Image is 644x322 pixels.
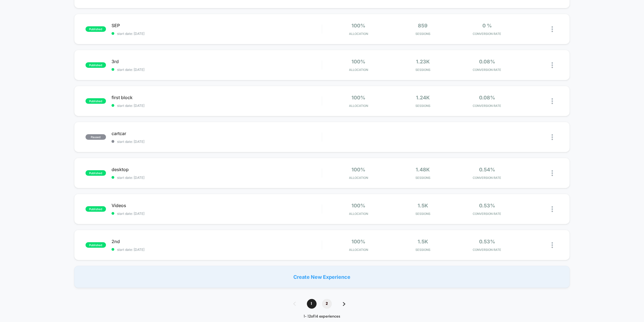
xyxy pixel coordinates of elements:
[112,131,322,136] span: cartcar
[479,167,495,172] span: 0.54%
[112,212,322,216] span: start date: [DATE]
[112,140,322,144] span: start date: [DATE]
[343,302,345,306] img: pagination forward
[349,248,368,252] span: Allocation
[456,68,518,72] span: CONVERSION RATE
[351,203,365,208] span: 100%
[112,203,322,208] span: Videos
[112,68,322,72] span: start date: [DATE]
[349,176,368,180] span: Allocation
[351,167,365,172] span: 100%
[416,167,430,172] span: 1.48k
[86,62,106,68] span: published
[456,212,518,216] span: CONVERSION RATE
[392,176,454,180] span: Sessions
[552,206,553,212] img: close
[351,239,365,244] span: 100%
[482,23,492,29] span: 0 %
[112,32,322,36] span: start date: [DATE]
[349,32,368,36] span: Allocation
[392,212,454,216] span: Sessions
[456,32,518,36] span: CONVERSION RATE
[112,23,322,28] span: SEP
[86,242,106,248] span: published
[86,206,106,212] span: published
[112,239,322,244] span: 2nd
[479,95,495,101] span: 0.08%
[112,248,322,252] span: start date: [DATE]
[418,23,428,29] span: 859
[416,59,430,65] span: 1.23k
[74,266,570,288] div: Create New Experience
[112,59,322,64] span: 3rd
[552,134,553,140] img: close
[288,314,356,319] div: 1 - 12 of 14 experiences
[552,98,553,104] img: close
[392,104,454,108] span: Sessions
[86,134,106,140] span: paused
[392,248,454,252] span: Sessions
[351,59,365,65] span: 100%
[456,104,518,108] span: CONVERSION RATE
[416,95,430,101] span: 1.24k
[351,95,365,101] span: 100%
[307,299,317,309] span: 1
[322,299,332,309] span: 2
[112,95,322,100] span: first block
[456,176,518,180] span: CONVERSION RATE
[552,170,553,176] img: close
[479,59,495,65] span: 0.08%
[418,203,428,208] span: 1.5k
[479,203,495,208] span: 0.53%
[349,104,368,108] span: Allocation
[349,68,368,72] span: Allocation
[552,62,553,68] img: close
[112,176,322,180] span: start date: [DATE]
[86,170,106,176] span: published
[392,68,454,72] span: Sessions
[86,26,106,32] span: published
[552,242,553,248] img: close
[552,26,553,32] img: close
[479,239,495,244] span: 0.53%
[456,248,518,252] span: CONVERSION RATE
[392,32,454,36] span: Sessions
[351,23,365,29] span: 100%
[112,104,322,108] span: start date: [DATE]
[418,239,428,244] span: 1.5k
[86,98,106,104] span: published
[112,167,322,172] span: desktop
[349,212,368,216] span: Allocation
